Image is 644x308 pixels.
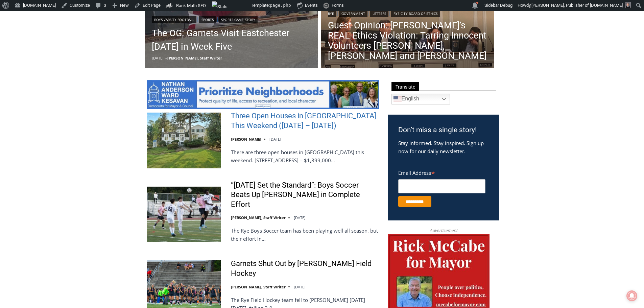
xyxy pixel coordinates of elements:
[76,57,77,64] div: /
[398,166,485,178] label: Email Address
[152,55,164,61] time: [DATE]
[294,215,306,220] time: [DATE]
[231,227,379,243] p: The Rye Boys Soccer team has been playing well all season, but their effort in…
[370,10,388,17] a: Letters
[294,284,306,289] time: [DATE]
[531,3,623,8] span: [PERSON_NAME], Publisher of [DOMAIN_NAME]
[147,113,221,168] img: Three Open Houses in Rye This Weekend (October 11 – 12)
[231,111,379,131] a: Three Open Houses in [GEOGRAPHIC_DATA] This Weekend ([DATE] – [DATE])
[219,16,258,23] a: Sports Game Story
[269,137,281,142] time: [DATE]
[231,284,286,289] a: [PERSON_NAME], Staff Writer
[5,68,90,84] h4: [PERSON_NAME] Read Sanctuary Fall Fest: [DATE]
[231,181,379,210] a: “[DATE] Set the Standard”: Boys Soccer Beats Up [PERSON_NAME] in Complete Effort
[147,187,221,242] img: “Today Set the Standard”: Boys Soccer Beats Up Pelham in Complete Effort
[0,67,101,84] a: [PERSON_NAME] Read Sanctuary Fall Fest: [DATE]
[163,66,328,84] a: Intern @ [DOMAIN_NAME]
[391,10,440,17] a: Rye City Board of Ethics
[328,20,487,61] a: Guest Opinion: [PERSON_NAME]’s REAL Ethics Violation: Tarring Innocent Volunteers [PERSON_NAME], ...
[231,148,379,164] p: There are three open houses in [GEOGRAPHIC_DATA] this weekend. [STREET_ADDRESS] – $1,399,000…
[71,57,74,64] div: 3
[339,10,367,17] a: Government
[199,16,216,23] a: Sports
[152,15,311,23] div: | |
[152,26,311,53] a: The OG: Garnets Visit Eastchester [DATE] in Week Five
[391,94,450,104] a: English
[423,227,464,234] span: Advertisement
[231,215,286,220] a: [PERSON_NAME], Staff Writer
[270,3,291,8] span: page.php
[177,67,313,82] span: Intern @ [DOMAIN_NAME]
[212,1,250,9] img: Views over 48 hours. Click for more Jetpack Stats.
[398,139,489,155] p: Stay informed. Stay inspired. Sign up now for our daily newsletter.
[79,57,82,64] div: 6
[165,55,167,61] span: –
[71,20,96,55] div: Face Painting
[393,95,402,103] img: en
[391,82,419,91] span: Translate
[167,55,222,61] a: [PERSON_NAME], Staff Writer
[231,137,261,142] a: [PERSON_NAME]
[176,3,206,8] span: Rank Math SEO
[152,16,196,23] a: Boys Varsity Football
[398,125,489,136] h3: Don’t miss a single story!
[171,0,319,66] div: "[PERSON_NAME] and I covered the [DATE] Parade, which was a really eye opening experience as I ha...
[231,259,379,278] a: Garnets Shut Out by [PERSON_NAME] Field Hockey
